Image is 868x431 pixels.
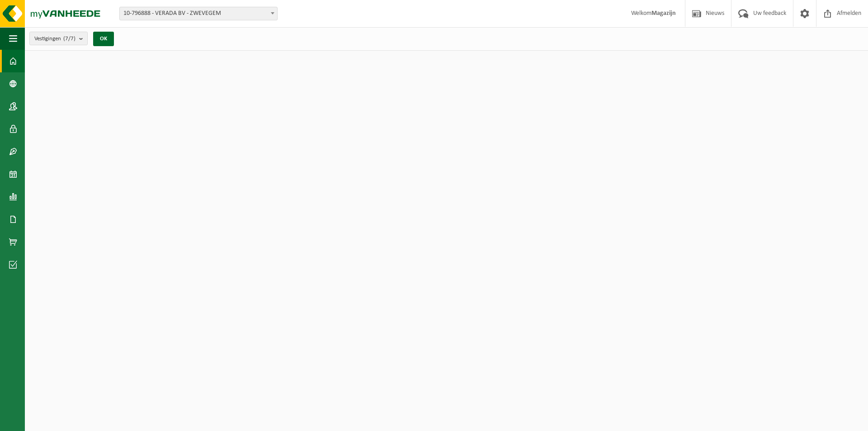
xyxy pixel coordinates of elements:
count: (7/7) [63,36,75,42]
span: 10-796888 - VERADA BV - ZWEVEGEM [119,7,278,20]
button: Vestigingen(7/7) [29,32,88,45]
strong: Magazijn [651,10,676,17]
span: 10-796888 - VERADA BV - ZWEVEGEM [120,7,277,20]
iframe: chat widget [5,411,151,431]
button: OK [93,32,114,46]
span: Vestigingen [34,32,75,46]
